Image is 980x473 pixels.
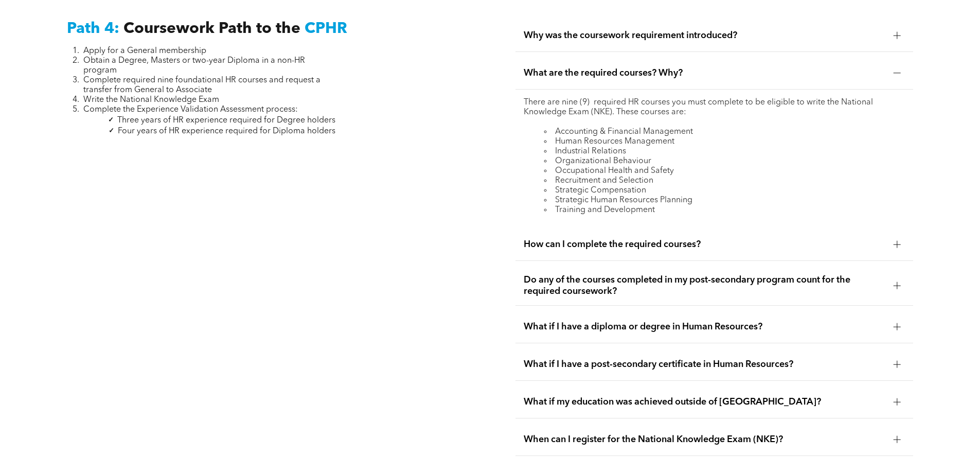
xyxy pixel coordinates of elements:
li: Recruitment and Selection [544,176,905,186]
span: What if my education was achieved outside of [GEOGRAPHIC_DATA]? [524,396,885,408]
li: Human Resources Management [544,137,905,147]
p: There are nine (9) required HR courses you must complete to be eligible to write the National Kno... [524,98,905,117]
span: What if I have a post-secondary certificate in Human Resources? [524,359,885,370]
span: What if I have a diploma or degree in Human Resources? [524,321,885,332]
span: CPHR [305,21,347,37]
li: Training and Development [544,205,905,215]
span: Obtain a Degree, Masters or two-year Diploma in a non-HR program [83,57,305,75]
span: Write the National Knowledge Exam [83,96,219,104]
span: When can I register for the National Knowledge Exam (NKE)? [524,434,885,445]
li: Industrial Relations [544,147,905,156]
li: Organizational Behaviour [544,156,905,166]
span: Complete the Experience Validation Assessment process: [83,106,298,114]
span: Three years of HR experience required for Degree holders [117,116,335,125]
span: Do any of the courses completed in my post-secondary program count for the required coursework? [524,274,885,297]
span: What are the required courses? Why? [524,67,885,79]
li: Strategic Human Resources Planning [544,196,905,205]
span: How can I complete the required courses? [524,239,885,250]
span: Path 4: [67,21,119,37]
span: Complete required nine foundational HR courses and request a transfer from General to Associate [83,76,320,94]
li: Strategic Compensation [544,186,905,196]
span: Apply for a General membership [83,47,206,55]
span: Why was the coursework requirement introduced? [524,30,885,41]
span: Coursework Path to the [123,21,300,37]
span: Four years of HR experience required for Diploma holders [118,127,335,135]
li: Occupational Health and Safety [544,166,905,176]
li: Accounting & Financial Management [544,127,905,137]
